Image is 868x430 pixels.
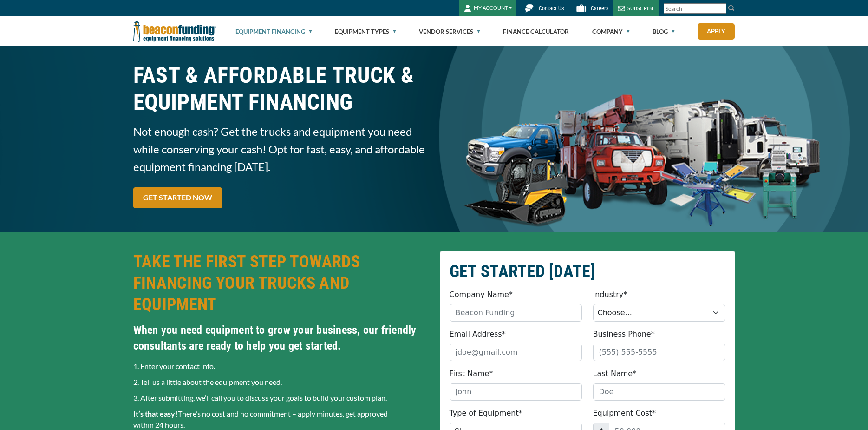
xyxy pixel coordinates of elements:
input: Doe [593,383,725,401]
a: Company [592,17,630,46]
label: Equipment Cost* [593,408,656,419]
a: Apply [698,23,735,40]
input: Beacon Funding [450,304,582,322]
label: Business Phone* [593,329,655,340]
a: Finance Calculator [503,17,569,46]
p: 2. Tell us a little about the equipment you need. [133,377,429,388]
label: Company Name* [450,289,513,300]
strong: It’s that easy! [133,409,178,418]
span: Not enough cash? Get the trucks and equipment you need while conserving your cash! Opt for fast, ... [133,123,429,176]
a: Blog [653,17,675,46]
a: GET STARTED NOW [133,187,222,208]
a: Vendor Services [419,17,480,46]
h4: When you need equipment to grow your business, our friendly consultants are ready to help you get... [133,322,429,354]
label: First Name* [450,368,493,379]
h2: TAKE THE FIRST STEP TOWARDS FINANCING YOUR TRUCKS AND EQUIPMENT [133,251,429,315]
img: Search [728,4,735,12]
a: Equipment Financing [235,17,312,46]
span: EQUIPMENT FINANCING [133,89,429,116]
input: Search [664,3,726,14]
a: Equipment Types [335,17,396,46]
label: Email Address* [450,329,506,340]
img: Beacon Funding Corporation logo [133,16,216,46]
a: Clear search text [717,5,724,13]
span: Contact Us [539,5,564,12]
h2: GET STARTED [DATE] [450,261,725,282]
p: 1. Enter your contact info. [133,361,429,372]
label: Industry* [593,289,627,300]
label: Last Name* [593,368,637,379]
input: John [450,383,582,401]
p: 3. After submitting, we’ll call you to discuss your goals to build your custom plan. [133,392,429,404]
span: Careers [591,5,608,12]
input: (555) 555-5555 [593,344,725,361]
input: jdoe@gmail.com [450,344,582,361]
label: Type of Equipment* [450,408,522,419]
h1: FAST & AFFORDABLE TRUCK & [133,62,429,116]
